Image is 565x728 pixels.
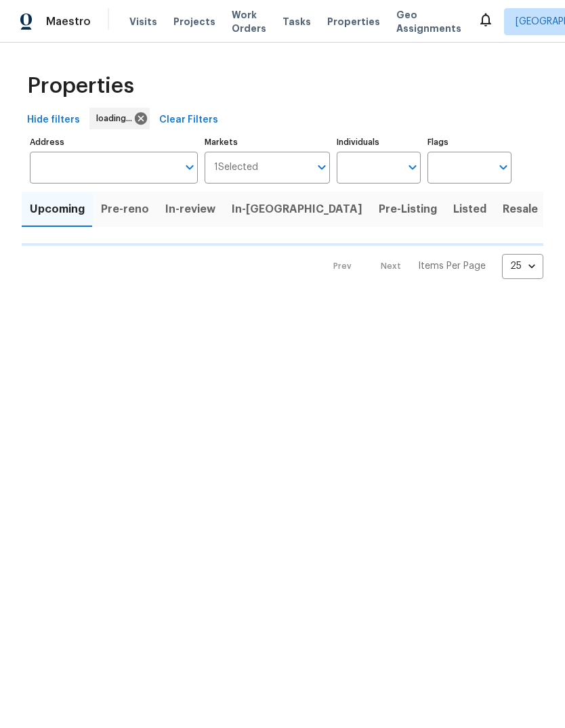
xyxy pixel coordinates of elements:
[403,158,422,177] button: Open
[46,15,91,28] span: Maestro
[129,15,157,28] span: Visits
[22,108,85,133] button: Hide filters
[159,112,218,129] span: Clear Filters
[27,79,134,93] span: Properties
[180,158,199,177] button: Open
[282,17,311,26] span: Tasks
[453,200,486,219] span: Listed
[173,15,215,28] span: Projects
[214,162,258,173] span: 1 Selected
[337,138,421,146] label: Individuals
[320,254,543,279] nav: Pagination Navigation
[396,8,461,35] span: Geo Assignments
[205,138,331,146] label: Markets
[165,200,215,219] span: In-review
[96,112,138,125] span: loading...
[427,138,511,146] label: Flags
[232,200,362,219] span: In-[GEOGRAPHIC_DATA]
[379,200,437,219] span: Pre-Listing
[312,158,331,177] button: Open
[30,200,85,219] span: Upcoming
[503,200,538,219] span: Resale
[30,138,198,146] label: Address
[502,249,543,284] div: 25
[327,15,380,28] span: Properties
[89,108,150,129] div: loading...
[232,8,266,35] span: Work Orders
[418,259,486,273] p: Items Per Page
[101,200,149,219] span: Pre-reno
[154,108,224,133] button: Clear Filters
[494,158,513,177] button: Open
[27,112,80,129] span: Hide filters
